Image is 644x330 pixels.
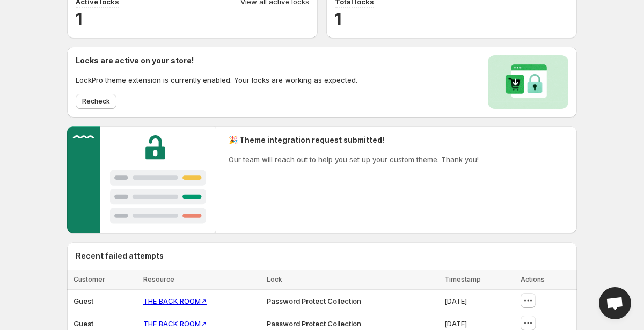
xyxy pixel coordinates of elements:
[76,75,357,85] p: LockPro theme extension is currently enabled. Your locks are working as expected.
[267,275,282,283] span: Lock
[74,319,93,328] span: Guest
[444,297,467,305] span: [DATE]
[67,126,216,233] img: Customer support
[229,135,479,145] h2: 🎉 Theme integration request submitted!
[444,319,467,328] span: [DATE]
[267,319,361,328] span: Password Protect Collection
[267,297,361,305] span: Password Protect Collection
[521,275,545,283] span: Actions
[74,275,105,283] span: Customer
[76,55,357,66] h2: Locks are active on your store!
[74,297,93,305] span: Guest
[143,319,207,328] a: THE BACK ROOM↗
[76,8,309,30] h2: 1
[76,251,164,261] h2: Recent failed attempts
[599,287,631,319] div: Open chat
[335,8,568,30] h2: 1
[82,97,110,106] span: Recheck
[229,154,479,165] p: Our team will reach out to help you set up your custom theme. Thank you!
[143,297,207,305] a: THE BACK ROOM↗
[143,275,174,283] span: Resource
[488,55,568,109] img: Locks activated
[444,275,481,283] span: Timestamp
[76,94,116,109] button: Recheck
